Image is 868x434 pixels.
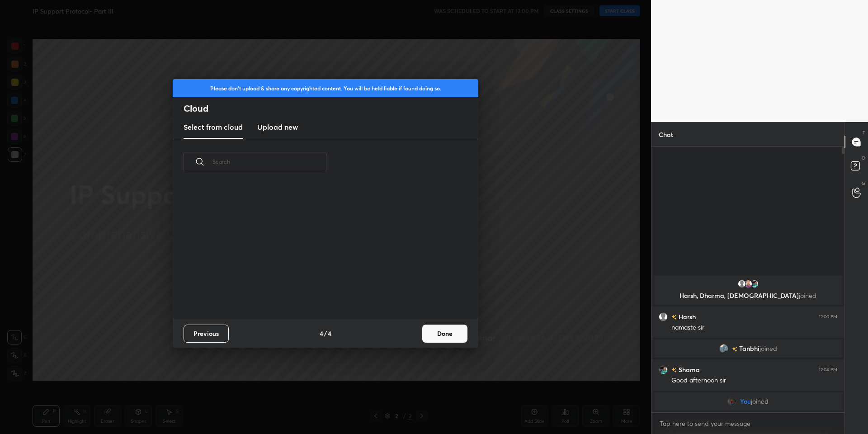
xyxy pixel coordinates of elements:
p: G [862,180,865,187]
button: Done [422,325,467,343]
img: 3 [750,279,759,288]
span: joined [799,291,816,300]
img: default.png [659,312,668,321]
div: grid [173,183,467,319]
p: T [863,129,865,136]
img: no-rating-badge.077c3623.svg [671,368,677,373]
span: Tanbhi [739,345,759,352]
h6: Shama [677,365,700,374]
h2: Cloud [184,103,478,114]
h4: 4 [328,329,331,338]
span: joined [751,398,769,405]
div: Please don't upload & share any copyrighted content. You will be held liable if found doing so. [173,79,478,97]
h3: Select from cloud [184,122,243,132]
p: D [862,155,865,161]
h4: 4 [320,329,323,338]
img: 072b5b6ad1814e14a69d6296086e12bd.jpg [744,279,753,288]
img: 0cf1bf49248344338ee83de1f04af710.9781463_3 [727,397,736,406]
div: 12:04 PM [819,367,837,373]
p: Chat [651,123,680,146]
div: Good afternoon sir [671,376,837,385]
div: 12:00 PM [819,314,837,320]
div: grid [651,274,844,412]
span: joined [759,345,777,352]
img: 3 [719,344,728,353]
img: no-rating-badge.077c3623.svg [732,347,737,352]
h3: Upload new [257,122,298,132]
h6: Harsh [677,312,696,321]
img: default.png [737,279,746,288]
h4: / [324,329,327,338]
div: namaste sir [671,323,837,332]
button: Previous [184,325,229,343]
p: Harsh, Dharma, [DEMOGRAPHIC_DATA] [659,292,837,299]
img: no-rating-badge.077c3623.svg [671,315,677,320]
span: You [740,398,751,405]
img: 3 [659,365,668,374]
input: Search [212,142,326,181]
